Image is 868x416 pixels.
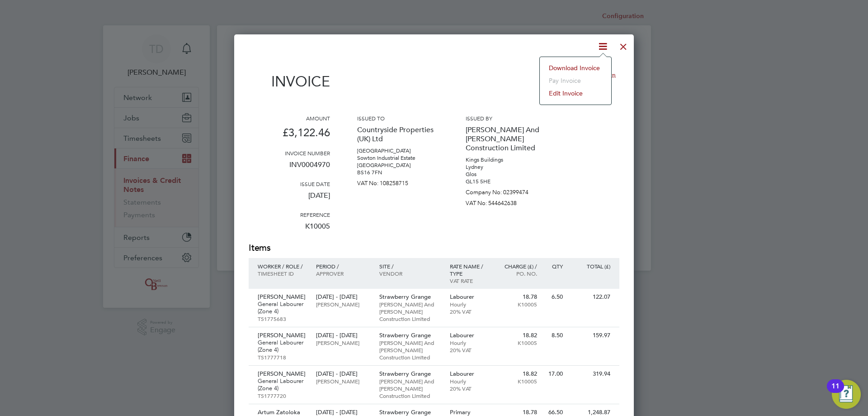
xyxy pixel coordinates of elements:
[379,378,441,399] p: [PERSON_NAME] And [PERSON_NAME] Construction Limited
[466,163,547,171] p: Lydney
[316,332,370,339] p: [DATE] - [DATE]
[466,122,547,156] p: [PERSON_NAME] And [PERSON_NAME] Construction Limited
[546,332,563,339] p: 8.50
[450,301,489,308] p: Hourly
[316,339,370,346] p: [PERSON_NAME]
[379,263,441,270] p: Site /
[466,115,547,122] h3: Issued by
[572,293,610,301] p: 122.07
[316,293,370,301] p: [DATE] - [DATE]
[379,409,441,416] p: Strawberry Grange
[249,157,330,180] p: INV0004970
[249,73,330,90] h1: Invoice
[357,169,439,176] p: BS16 7FN
[450,378,489,385] p: Hourly
[498,301,537,308] p: K10005
[379,293,441,301] p: Strawberry Grange
[258,370,307,378] p: [PERSON_NAME]
[258,263,307,270] p: Worker / Role /
[450,308,489,315] p: 20% VAT
[249,122,330,149] p: £3,122.46
[450,263,489,277] p: Rate name / type
[450,332,489,339] p: Labourer
[450,293,489,301] p: Labourer
[316,378,370,385] p: [PERSON_NAME]
[258,315,307,322] p: TS1775683
[546,409,563,416] p: 66.50
[379,301,441,322] p: [PERSON_NAME] And [PERSON_NAME] Construction Limited
[249,187,330,211] p: [DATE]
[258,332,307,339] p: [PERSON_NAME]
[466,185,547,196] p: Company No: 02399474
[498,339,537,346] p: K10005
[357,162,439,169] p: [GEOGRAPHIC_DATA]
[546,263,563,270] p: QTY
[249,115,330,122] h3: Amount
[466,156,547,163] p: Kings Buildings
[249,180,330,187] h3: Issue date
[258,339,307,354] p: General Labourer (Zone 4)
[258,270,307,277] p: Timesheet ID
[498,409,537,416] p: 18.78
[546,293,563,301] p: 6.50
[831,386,840,398] div: 11
[258,378,307,392] p: General Labourer (Zone 4)
[466,171,547,178] p: Glos
[258,409,307,416] p: Artum Zatoloka
[316,301,370,308] p: [PERSON_NAME]
[379,332,441,339] p: Strawberry Grange
[357,115,439,122] h3: Issued to
[498,332,537,339] p: 18.82
[450,339,489,346] p: Hourly
[316,409,370,416] p: [DATE] - [DATE]
[258,392,307,399] p: TS1777720
[379,270,441,277] p: Vendor
[572,332,610,339] p: 159.97
[357,176,439,187] p: VAT No: 108258715
[498,270,537,277] p: Po. No.
[258,293,307,301] p: [PERSON_NAME]
[450,277,489,284] p: VAT rate
[249,242,619,254] h2: Items
[316,263,370,270] p: Period /
[450,385,489,392] p: 20% VAT
[258,301,307,315] p: General Labourer (Zone 4)
[450,346,489,354] p: 20% VAT
[498,293,537,301] p: 18.78
[498,263,537,270] p: Charge (£) /
[316,370,370,378] p: [DATE] - [DATE]
[316,270,370,277] p: Approver
[572,409,610,416] p: 1,248.87
[258,354,307,361] p: TS1777718
[450,409,489,416] p: Primary
[379,370,441,378] p: Strawberry Grange
[357,147,439,154] p: [GEOGRAPHIC_DATA]
[249,211,330,218] h3: Reference
[357,122,439,147] p: Countryside Properties (UK) Ltd
[466,178,547,185] p: GL15 5HE
[249,218,330,242] p: K10005
[357,154,439,162] p: Sowton Industrial Estate
[450,370,489,378] p: Labourer
[379,339,441,361] p: [PERSON_NAME] And [PERSON_NAME] Construction Limited
[498,370,537,378] p: 18.82
[546,370,563,378] p: 17.00
[572,370,610,378] p: 319.94
[572,263,610,270] p: Total (£)
[498,378,537,385] p: K10005
[832,380,861,409] button: Open Resource Center, 11 new notifications
[544,74,607,87] li: Pay invoice
[249,149,330,157] h3: Invoice number
[466,196,547,207] p: VAT No: 544642638
[544,87,607,100] li: Edit invoice
[544,62,607,74] li: Download Invoice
